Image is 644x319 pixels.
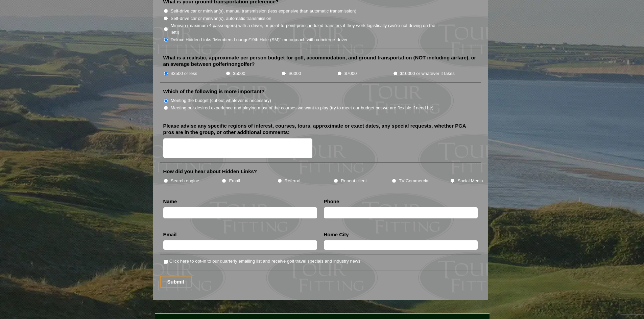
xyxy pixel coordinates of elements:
[233,70,245,77] label: $5000
[400,70,455,77] label: $10000 or whatever it takes
[324,231,349,238] label: Home City
[341,178,367,184] label: Repeat client
[163,168,257,175] label: How did you hear about Hidden Links?
[171,70,197,77] label: $3500 or less
[160,276,192,288] input: Submit
[171,22,443,35] label: Minivan (maximum 4 passengers) with a driver, or point-to-point prescheduled transfers if they wo...
[163,231,177,238] label: Email
[163,123,478,136] label: Please advise any specific regions of interest, courses, tours, approximate or exact dates, any s...
[324,198,339,205] label: Phone
[163,198,177,205] label: Name
[285,178,301,184] label: Referral
[399,178,429,184] label: TV Commercial
[344,70,357,77] label: $7000
[163,88,265,95] label: Which of the following is more important?
[289,70,301,77] label: $6000
[171,36,348,43] label: Deluxe Hidden Links "Members Lounge/19th Hole (SM)" motorcoach with concierge-driver
[169,258,360,265] label: Click here to opt-in to our quarterly emailing list and receive golf travel specials and industry...
[171,15,271,22] label: Self-drive car or minivan(s), automatic transmission
[171,8,356,15] label: Self-drive car or minivan(s), manual transmission (less expensive than automatic transmission)
[163,54,478,68] label: What is a realistic, approximate per person budget for golf, accommodation, and ground transporta...
[457,178,483,184] label: Social Media
[171,178,199,184] label: Search engine
[171,97,271,104] label: Meeting the budget (cut out whatever is necessary)
[171,105,434,111] label: Meeting our desired experience and playing most of the courses we want to play (try to meet our b...
[229,178,240,184] label: Email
